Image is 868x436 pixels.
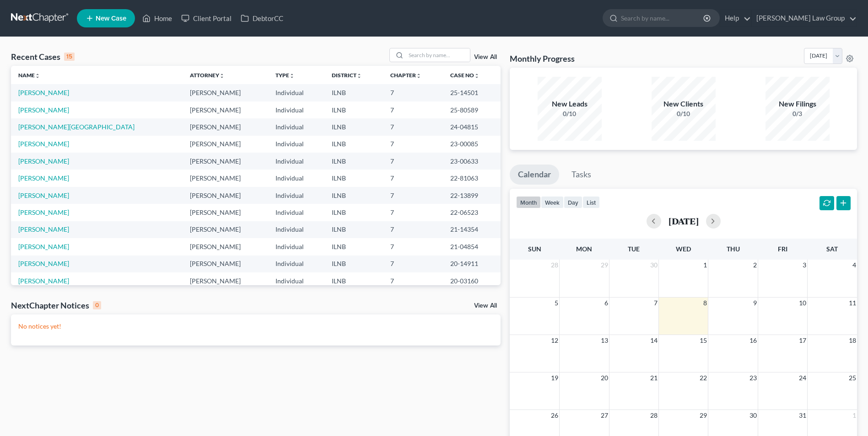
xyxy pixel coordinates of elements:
span: 14 [649,335,658,346]
a: [PERSON_NAME] [18,174,69,182]
td: Individual [268,272,324,289]
td: 23-00085 [443,136,501,153]
span: 20 [600,372,609,383]
td: [PERSON_NAME] [183,101,268,118]
td: [PERSON_NAME] [183,84,268,101]
td: [PERSON_NAME] [183,153,268,170]
span: 24 [798,372,807,383]
td: ILNB [324,204,383,221]
span: 21 [649,372,658,383]
span: 19 [550,372,559,383]
span: 6 [604,298,609,308]
td: ILNB [324,255,383,272]
span: 9 [752,298,758,308]
td: ILNB [324,136,383,153]
td: [PERSON_NAME] [183,272,268,289]
td: ILNB [324,153,383,170]
td: 7 [383,204,443,221]
span: 8 [702,298,708,308]
td: ILNB [324,187,383,204]
span: 11 [848,298,857,308]
span: 22 [699,372,708,383]
td: 7 [383,170,443,186]
td: 7 [383,221,443,238]
span: 12 [550,335,559,346]
i: unfold_more [289,73,295,79]
td: 25-80589 [443,101,501,118]
td: Individual [268,153,324,170]
h3: Monthly Progress [510,53,575,64]
td: Individual [268,255,324,272]
span: 29 [699,410,708,421]
td: Individual [268,118,324,135]
td: 7 [383,84,443,101]
td: [PERSON_NAME] [183,170,268,186]
span: 10 [798,298,807,308]
td: 21-14354 [443,221,501,238]
a: Tasks [563,165,599,185]
a: Case Nounfold_more [450,72,480,79]
span: 4 [852,260,857,271]
td: Individual [268,221,324,238]
td: 7 [383,136,443,153]
span: Sat [826,245,838,253]
div: 0/3 [766,109,830,118]
span: 28 [649,410,658,421]
span: 16 [749,335,758,346]
td: 24-04815 [443,118,501,135]
a: [PERSON_NAME] [18,89,69,96]
td: ILNB [324,238,383,255]
span: 26 [550,410,559,421]
span: 29 [600,260,609,271]
span: 5 [554,298,559,308]
div: New Leads [538,99,602,109]
td: [PERSON_NAME] [183,255,268,272]
td: 22-81063 [443,170,501,186]
a: Districtunfold_more [332,72,362,79]
a: View All [474,303,497,309]
td: 21-04854 [443,238,501,255]
span: 1 [852,410,857,421]
i: unfold_more [219,73,225,79]
a: DebtorCC [236,10,288,27]
span: 25 [848,372,857,383]
div: New Clients [652,99,716,109]
td: Individual [268,101,324,118]
span: 23 [749,372,758,383]
td: [PERSON_NAME] [183,118,268,135]
td: ILNB [324,84,383,101]
div: 15 [64,53,75,61]
a: [PERSON_NAME] [18,157,69,165]
button: list [582,196,600,208]
td: ILNB [324,272,383,289]
span: Tue [628,245,640,253]
i: unfold_more [416,73,421,79]
td: Individual [268,84,324,101]
button: week [541,196,564,208]
td: 7 [383,255,443,272]
td: 7 [383,272,443,289]
span: 18 [848,335,857,346]
td: 23-00633 [443,153,501,170]
button: day [564,196,582,208]
span: 15 [699,335,708,346]
span: Fri [778,245,787,253]
i: unfold_more [35,73,40,79]
a: Nameunfold_more [18,72,40,79]
input: Search by name... [621,10,705,27]
a: Help [720,10,751,27]
a: Typeunfold_more [275,72,295,79]
div: NextChapter Notices [11,300,101,311]
a: [PERSON_NAME] [18,106,69,114]
p: No notices yet! [18,322,493,331]
a: [PERSON_NAME] [18,243,69,250]
i: unfold_more [474,73,480,79]
td: [PERSON_NAME] [183,187,268,204]
td: 25-14501 [443,84,501,101]
div: 0 [93,301,101,309]
span: New Case [96,15,126,22]
a: Attorneyunfold_more [190,72,225,79]
td: 7 [383,118,443,135]
a: [PERSON_NAME][GEOGRAPHIC_DATA] [18,123,135,131]
span: 30 [649,260,658,271]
